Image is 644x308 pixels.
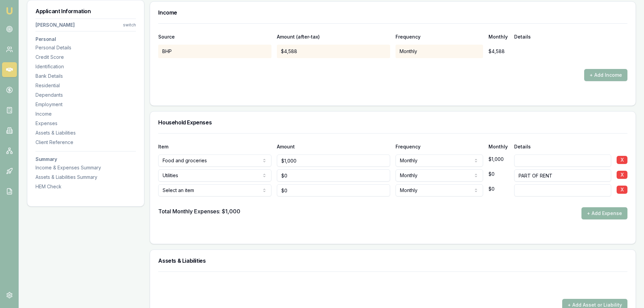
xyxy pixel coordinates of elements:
div: Monthly [488,144,509,149]
div: Income [35,111,136,117]
h3: Income [158,10,627,15]
div: Expenses [35,120,136,127]
div: Total Monthly Expenses: $1,000 [158,207,240,219]
div: Details [514,34,627,39]
div: $4,588 [488,45,509,58]
div: HEM Check [35,183,136,190]
input: $ [277,184,390,196]
h3: Household Expenses [158,120,627,125]
div: Source [158,34,271,39]
div: Residential [35,82,136,89]
button: X [617,156,627,164]
h3: Assets & Liabilities [158,258,627,263]
button: X [617,171,627,179]
div: Dependants [35,92,136,98]
div: switch [123,22,136,28]
button: + Add Income [584,69,627,81]
div: Personal Details [35,44,136,51]
div: Income & Expenses Summary [35,164,136,171]
div: Credit Score [35,54,136,61]
div: Amount [277,144,390,149]
input: $ [277,155,390,167]
div: $0 [488,167,509,181]
div: Assets & Liabilities Summary [35,174,136,181]
div: $4,588 [277,45,390,58]
div: Details [514,144,627,149]
button: + Add Expense [581,207,627,219]
img: emu-icon-u.png [5,7,14,15]
div: Assets & Liabilities [35,129,136,136]
div: Identification [35,63,136,70]
h3: Summary [35,157,136,162]
div: Employment [35,101,136,108]
div: Client Reference [35,139,136,146]
div: Monthly [488,34,509,39]
div: Item [158,144,271,149]
div: Bank Details [35,73,136,79]
div: Amount (after-tax) [277,34,390,39]
div: $0 [488,182,509,196]
h3: Applicant Information [35,8,136,14]
div: Frequency [396,34,421,39]
div: BHP [158,45,271,58]
div: $1,000 [488,152,509,166]
button: X [617,186,627,194]
input: $ [277,169,390,182]
div: Monthly [396,45,483,58]
h3: Personal [35,37,136,42]
div: [PERSON_NAME] [35,22,75,28]
div: Frequency [396,144,421,149]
